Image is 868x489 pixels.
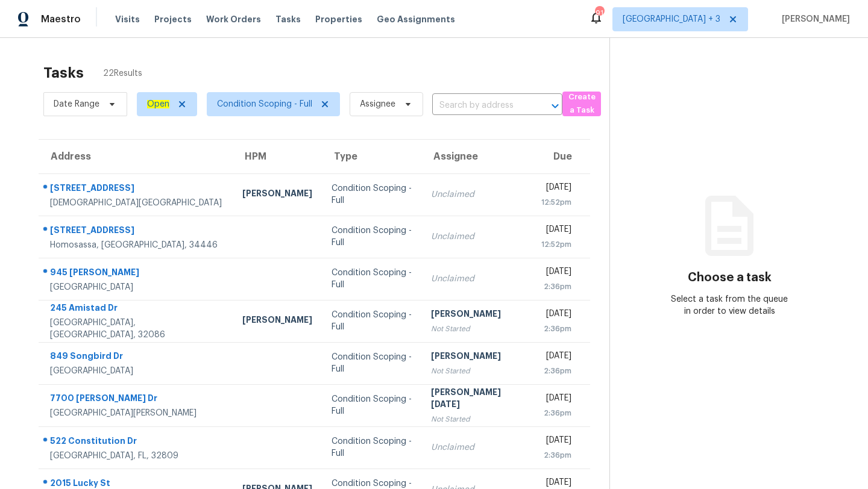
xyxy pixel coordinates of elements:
div: [GEOGRAPHIC_DATA] [50,365,223,377]
div: [DATE] [541,434,571,449]
span: Projects [154,13,192,25]
th: Assignee [421,140,532,173]
div: 2:36pm [541,365,571,377]
div: [DATE] [541,350,571,365]
div: 2:36pm [541,407,571,419]
span: Maestro [41,13,81,25]
div: [STREET_ADDRESS] [50,182,223,197]
div: [DATE] [541,308,571,323]
div: 945 [PERSON_NAME] [50,266,223,281]
div: [GEOGRAPHIC_DATA][PERSON_NAME] [50,407,223,419]
th: HPM [233,140,322,173]
span: Visits [115,13,140,25]
div: Condition Scoping - Full [332,182,412,207]
div: Unclaimed [431,231,522,243]
div: [DATE] [541,266,571,281]
div: Select a task from the queue in order to view details [670,293,789,317]
div: [GEOGRAPHIC_DATA] [50,281,223,293]
th: Type [322,140,421,173]
div: Condition Scoping - Full [332,309,412,333]
div: Condition Scoping - Full [332,225,412,249]
h2: Tasks [43,67,84,79]
div: [PERSON_NAME] [242,187,312,202]
input: Search by address [432,96,529,115]
div: Homosassa, [GEOGRAPHIC_DATA], 34446 [50,239,223,251]
div: 7700 [PERSON_NAME] Dr [50,392,223,407]
span: [GEOGRAPHIC_DATA] + 3 [623,13,720,25]
div: 12:52pm [541,238,571,251]
div: Condition Scoping - Full [332,393,412,417]
div: 849 Songbird Dr [50,350,223,365]
span: Condition Scoping - Full [217,98,312,110]
th: Address [39,140,233,173]
div: [PERSON_NAME] [431,350,522,365]
div: 522 Constitution Dr [50,435,223,450]
span: Geo Assignments [377,13,455,25]
div: 2:36pm [541,323,571,335]
div: 245 Amistad Dr [50,302,223,317]
div: 2:36pm [541,449,571,461]
div: [PERSON_NAME][DATE] [431,386,522,413]
div: Condition Scoping - Full [332,267,412,291]
div: [GEOGRAPHIC_DATA], FL, 32809 [50,450,223,462]
div: Not Started [431,413,522,425]
div: [PERSON_NAME] [242,314,312,329]
div: [PERSON_NAME] [431,308,522,323]
div: 2:36pm [541,281,571,293]
div: Unclaimed [431,188,522,201]
div: 91 [595,7,603,19]
div: Condition Scoping - Full [332,351,412,375]
div: [DATE] [541,181,571,196]
div: [DATE] [541,392,571,407]
div: 12:52pm [541,196,571,208]
button: Open [547,98,564,114]
div: Unclaimed [431,273,522,285]
span: Assignee [360,98,395,110]
span: [PERSON_NAME] [777,13,850,25]
div: [DEMOGRAPHIC_DATA][GEOGRAPHIC_DATA] [50,197,223,209]
span: Work Orders [206,13,261,25]
th: Due [532,140,590,173]
span: Date Range [54,98,99,110]
div: [STREET_ADDRESS] [50,224,223,239]
div: Condition Scoping - Full [332,435,412,459]
span: Properties [315,13,362,25]
button: Create a Task [562,92,601,116]
div: [DATE] [541,223,571,238]
ah_el_jm_1744035306855: Open [147,100,169,108]
span: Create a Task [568,90,595,118]
div: Unclaimed [431,441,522,453]
span: 22 Results [103,67,142,79]
h3: Choose a task [688,272,772,284]
div: [GEOGRAPHIC_DATA], [GEOGRAPHIC_DATA], 32086 [50,317,223,341]
span: Tasks [275,15,301,23]
div: Not Started [431,323,522,335]
div: Not Started [431,365,522,377]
